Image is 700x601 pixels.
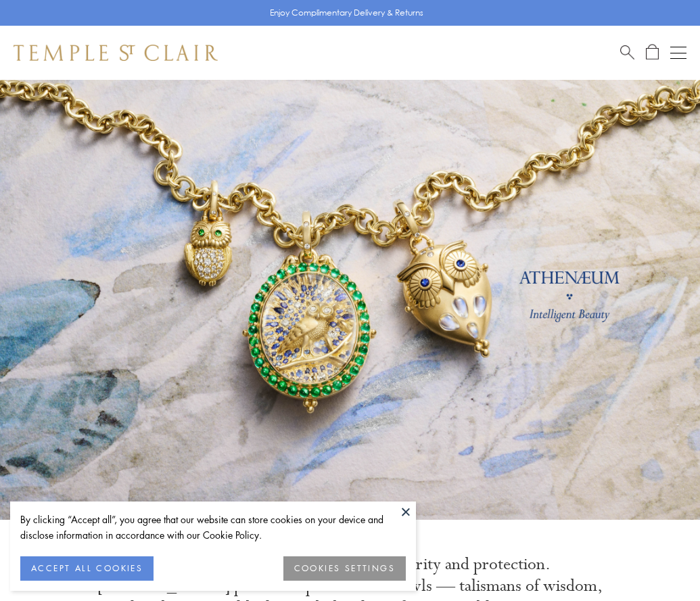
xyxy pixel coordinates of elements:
[20,556,154,581] button: ACCEPT ALL COOKIES
[670,45,686,61] button: Open navigation
[20,512,406,543] div: By clicking “Accept all”, you agree that our website can store cookies on your device and disclos...
[14,45,218,61] img: Temple St. Clair
[620,44,634,61] a: Search
[270,6,423,20] p: Enjoy Complimentary Delivery & Returns
[646,44,659,61] a: Open Shopping Bag
[283,556,406,581] button: COOKIES SETTINGS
